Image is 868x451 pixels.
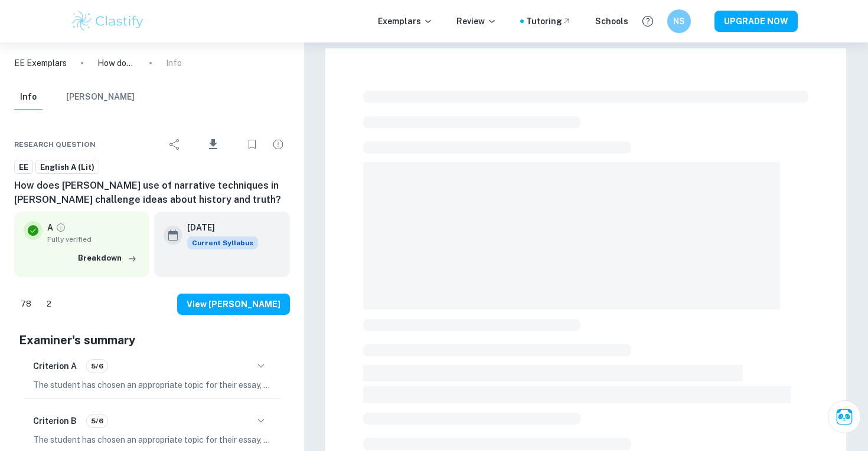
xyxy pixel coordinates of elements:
[14,298,38,310] span: 78
[378,15,433,28] p: Exemplars
[14,179,290,207] h6: How does [PERSON_NAME] use of narrative techniques in [PERSON_NAME] challenge ideas about history...
[14,295,38,314] div: Like
[14,84,43,110] button: Info
[667,9,691,33] button: NS
[595,15,628,28] a: Schools
[87,416,107,426] span: 5/6
[14,57,67,70] a: EE Exemplars
[36,162,99,173] span: English A (Lit)
[70,9,145,33] img: Clastify logo
[187,236,258,249] span: Current Syllabus
[35,160,99,175] a: English A (Lit)
[66,84,135,110] button: [PERSON_NAME]
[33,433,271,446] p: The student has chosen an appropriate topic for their essay, engaging with [PERSON_NAME] *[PERSON...
[177,294,290,315] button: View [PERSON_NAME]
[15,162,32,173] span: EE
[828,400,861,433] button: Ask Clai
[56,222,66,233] a: Grade fully verified
[714,11,798,32] button: UPGRADE NOW
[187,221,249,234] h6: [DATE]
[87,361,107,371] span: 5/6
[47,234,140,245] span: Fully verified
[33,360,77,373] h6: Criterion A
[97,57,135,70] p: How does [PERSON_NAME] use of narrative techniques in [PERSON_NAME] challenge ideas about history...
[40,295,58,314] div: Dislike
[19,331,285,349] h5: Examiner's summary
[240,133,264,156] div: Bookmark
[14,139,96,150] span: Research question
[638,11,658,31] button: Help and Feedback
[166,57,182,70] p: Info
[33,378,271,391] p: The student has chosen an appropriate topic for their essay, focusing on narrative techniques in ...
[40,298,58,310] span: 2
[187,236,258,249] div: This exemplar is based on the current syllabus. Feel free to refer to it for inspiration/ideas wh...
[456,15,497,28] p: Review
[673,15,686,28] h6: NS
[266,133,290,156] div: Report issue
[189,129,238,160] div: Download
[47,221,53,234] p: A
[75,249,140,267] button: Breakdown
[526,15,572,28] a: Tutoring
[14,160,33,175] a: EE
[163,133,187,156] div: Share
[33,414,77,427] h6: Criterion B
